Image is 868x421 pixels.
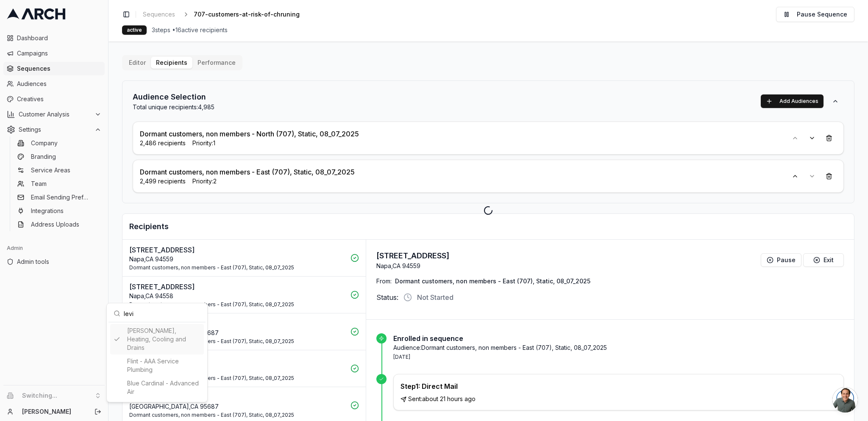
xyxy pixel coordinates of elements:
[31,193,91,202] span: Email Sending Preferences
[393,354,844,360] p: [DATE]
[3,241,105,255] div: Admin
[31,166,70,174] span: Service Areas
[17,80,101,88] span: Audiences
[19,125,91,134] span: Settings
[17,49,101,58] span: Campaigns
[17,34,101,42] span: Dashboard
[832,387,858,413] a: Open chat
[17,258,101,266] span: Admin tools
[31,220,79,229] span: Address Uploads
[108,322,206,400] div: Suggestions
[31,180,47,188] span: Team
[393,333,844,343] p: Enrolled in sequence
[19,110,91,119] span: Customer Analysis
[17,64,101,73] span: Sequences
[31,207,64,215] span: Integrations
[17,95,101,103] span: Creatives
[31,152,56,161] span: Branding
[401,395,837,403] p: Sent: about 21 hours ago
[31,139,58,147] span: Company
[401,381,458,391] p: Step 1 : Direct Mail
[22,407,85,416] a: [PERSON_NAME]
[124,305,200,322] input: Search company...
[92,406,104,418] button: Log out
[393,343,844,352] p: Audience: Dormant customers, non members - East (707), Static, 08_07_2025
